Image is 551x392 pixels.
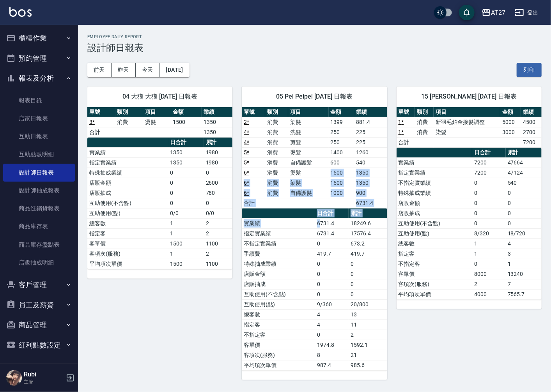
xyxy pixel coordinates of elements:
th: 日合計 [472,148,506,158]
td: 2 [349,330,387,340]
td: 1350 [202,117,232,127]
td: 8000 [472,269,506,279]
td: 0 [168,178,204,188]
a: 設計師抽成報表 [3,182,75,200]
td: 染髮 [288,178,328,188]
td: 實業績 [87,147,168,157]
td: 0 [168,188,204,198]
td: 0 [349,269,387,279]
button: 報表及分析 [3,68,75,88]
td: 合計 [397,137,415,147]
button: 櫃檯作業 [3,28,75,48]
td: 手續費 [242,249,315,259]
td: 17576.4 [349,228,387,238]
td: 0 [506,188,542,198]
a: 商品庫存表 [3,217,75,235]
td: 0 [472,178,506,188]
td: 實業績 [242,218,315,228]
td: 1350 [168,157,204,168]
th: 單號 [242,107,265,117]
td: 新羽毛鉑金接髮調整 [434,117,500,127]
td: 染髮 [288,117,328,127]
td: 18249.6 [349,218,387,228]
td: 47124 [506,168,542,178]
td: 1400 [329,147,354,157]
td: 指定客 [397,249,472,259]
td: 0 [315,289,349,299]
td: 1980 [204,147,233,157]
button: 前天 [87,63,112,77]
td: 21 [349,350,387,360]
th: 日合計 [315,208,349,219]
td: 互助使用(不含點) [397,218,472,228]
td: 店販抽成 [87,188,168,198]
td: 0 [315,269,349,279]
td: 1 [472,249,506,259]
td: 225 [354,137,387,147]
td: 6731.4 [354,198,387,208]
td: 250 [329,127,354,137]
td: 6731.4 [315,228,349,238]
td: 客單價 [242,340,315,350]
button: 客戶管理 [3,275,75,295]
td: 不指定實業績 [397,178,472,188]
td: 1500 [329,168,354,178]
td: 平均項次單價 [242,360,315,370]
td: 1 [472,238,506,249]
th: 業績 [521,107,542,117]
th: 類別 [265,107,289,117]
td: 8/320 [472,228,506,238]
button: 登出 [512,5,542,20]
td: 特殊抽成業績 [242,259,315,269]
td: 1980 [204,157,233,168]
td: 店販抽成 [397,208,472,218]
th: 類別 [415,107,434,117]
td: 1 [168,228,204,238]
td: 自備護髮 [288,157,328,168]
a: 商品進銷貨報表 [3,200,75,217]
td: 4 [315,309,349,320]
td: 1 [168,218,204,228]
td: 總客數 [397,238,472,249]
td: 1399 [329,117,354,127]
td: 指定客 [87,228,168,238]
td: 0 [168,168,204,178]
td: 600 [329,157,354,168]
td: 5000 [500,117,521,127]
td: 419.7 [315,249,349,259]
th: 累計 [506,148,542,158]
button: 列印 [517,63,542,77]
td: 1350 [354,178,387,188]
td: 540 [506,178,542,188]
a: 店家日報表 [3,109,75,127]
td: 13 [349,309,387,320]
td: 指定客 [242,320,315,330]
th: 單號 [87,107,115,117]
td: 1500 [168,238,204,249]
td: 平均項次單價 [397,289,472,299]
td: 0 [472,188,506,198]
td: 店販金額 [397,198,472,208]
td: 平均項次單價 [87,259,168,269]
h5: Rubi [24,371,64,378]
td: 7565.7 [506,289,542,299]
td: 0 [472,259,506,269]
td: 3 [506,249,542,259]
td: 4 [506,238,542,249]
td: 1350 [354,168,387,178]
td: 7 [506,279,542,289]
td: 客單價 [397,269,472,279]
td: 指定實業績 [397,168,472,178]
td: 消費 [265,157,289,168]
td: 燙髮 [143,117,171,127]
td: 消費 [265,147,289,157]
td: 9/360 [315,299,349,309]
td: 合計 [242,198,265,208]
td: 0 [506,208,542,218]
td: 消費 [265,117,289,127]
td: 0/0 [168,208,204,218]
td: 0 [315,238,349,249]
td: 4 [315,320,349,330]
td: 1 [506,259,542,269]
td: 0 [168,198,204,208]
